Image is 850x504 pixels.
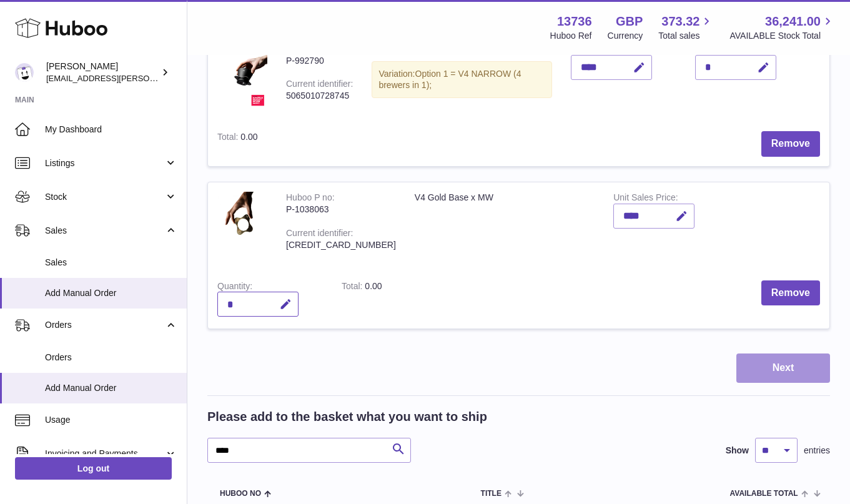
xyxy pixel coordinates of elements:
label: Unit Sales Price [613,192,678,205]
span: Stock [45,191,164,203]
div: [CREDIT_CARD_NUMBER] [286,239,396,251]
button: Remove [761,131,820,157]
div: [PERSON_NAME] [46,61,159,84]
td: [PERSON_NAME] V4 NARROW (4-in1) [362,34,561,122]
button: Next [736,353,830,383]
div: Huboo Ref [550,30,592,42]
span: entries [804,445,830,457]
div: Huboo P no [286,192,335,205]
div: Variation: [372,61,551,99]
label: Quantity [217,281,252,294]
span: Listings [45,157,164,169]
span: Orders [45,352,177,363]
span: 0.00 [240,132,257,142]
span: Sales [45,225,164,237]
span: Sales [45,257,177,269]
span: Invoicing and Payments [45,448,164,460]
button: Remove [761,280,820,306]
span: Total sales [658,30,714,42]
span: AVAILABLE Total [730,490,798,498]
span: Add Manual Order [45,287,177,299]
span: Usage [45,414,177,426]
label: Total [342,281,365,294]
span: My Dashboard [45,124,177,136]
label: Total [217,132,240,145]
span: Orders [45,319,164,331]
div: P-1038063 [286,204,396,215]
label: Show [726,445,749,457]
strong: GBP [616,13,643,30]
div: 5065010728745 [286,90,353,102]
span: 373.32 [661,13,699,30]
span: 0.00 [365,281,382,291]
h2: Please add to the basket what you want to ship [207,408,487,425]
a: 373.32 Total sales [658,13,714,42]
div: P-992790 [286,55,353,67]
strong: 13736 [557,13,592,30]
span: 36,241.00 [765,13,821,30]
span: Option 1 = V4 NARROW (4 brewers in 1); [378,69,521,91]
span: Add Manual Order [45,382,177,394]
a: Log out [15,457,172,480]
img: horia@orea.uk [15,63,34,82]
div: Current identifier [286,79,353,92]
img: V4 Gold Base x MW [217,192,267,259]
span: [EMAIL_ADDRESS][PERSON_NAME][DOMAIN_NAME] [46,73,250,83]
td: V4 Gold Base x MW [405,182,604,271]
div: Current identifier [286,228,353,241]
div: Currency [608,30,643,42]
span: Title [481,490,502,498]
span: AVAILABLE Stock Total [729,30,835,42]
img: OREA Brewer V4 NARROW (4-in1) [217,43,267,110]
a: 36,241.00 AVAILABLE Stock Total [729,13,835,42]
span: Huboo no [220,490,261,498]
